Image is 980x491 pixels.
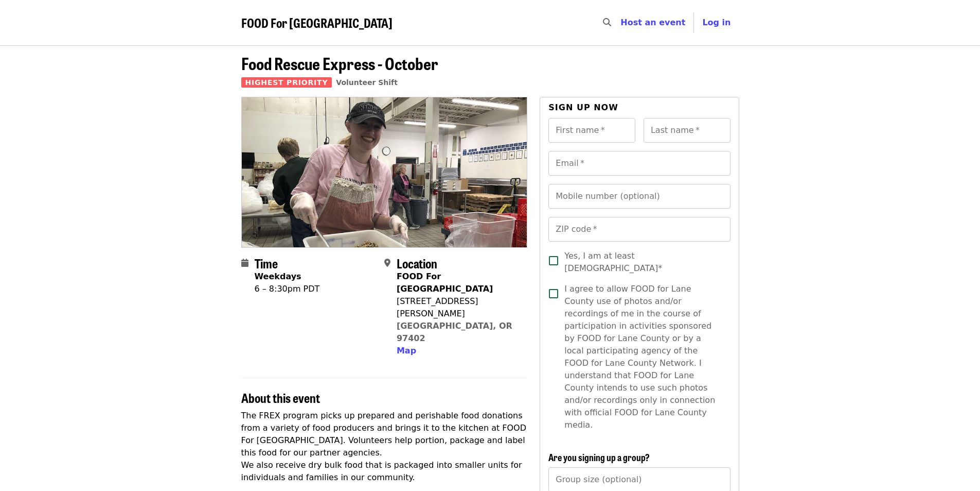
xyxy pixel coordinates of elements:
[548,450,650,464] span: Are you signing up a group?
[241,51,438,75] span: Food Rescue Express - October
[564,283,722,431] span: I agree to allow FOOD for Lane County use of photos and/or recordings of me in the course of part...
[617,10,626,35] input: Search
[644,118,730,143] input: Last name
[620,18,685,27] a: Host an event
[603,18,611,27] i: search icon
[241,410,528,484] p: The FREX program picks up prepared and perishable food donations from a variety of food producers...
[694,12,739,33] button: Log in
[242,97,527,247] img: Food Rescue Express - October organized by FOOD For Lane County
[564,250,722,275] span: Yes, I am at least [DEMOGRAPHIC_DATA]*
[397,321,512,343] a: [GEOGRAPHIC_DATA], OR 97402
[397,272,493,294] strong: FOOD For [GEOGRAPHIC_DATA]
[548,217,730,242] input: ZIP code
[548,103,618,112] span: Sign up now
[241,388,320,407] span: About this event
[702,18,730,27] span: Log in
[548,184,730,209] input: Mobile number (optional)
[255,254,278,272] span: Time
[397,346,416,355] span: Map
[241,77,332,88] span: Highest Priority
[241,258,248,268] i: calendar icon
[384,258,390,268] i: map-marker-alt icon
[255,283,320,295] div: 6 – 8:30pm PDT
[548,118,635,143] input: First name
[336,78,398,87] a: Volunteer Shift
[397,254,437,272] span: Location
[255,272,301,281] strong: Weekdays
[241,13,393,31] span: FOOD For [GEOGRAPHIC_DATA]
[397,295,519,320] div: [STREET_ADDRESS][PERSON_NAME]
[241,15,393,30] a: FOOD For [GEOGRAPHIC_DATA]
[397,345,416,357] button: Map
[548,151,730,176] input: Email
